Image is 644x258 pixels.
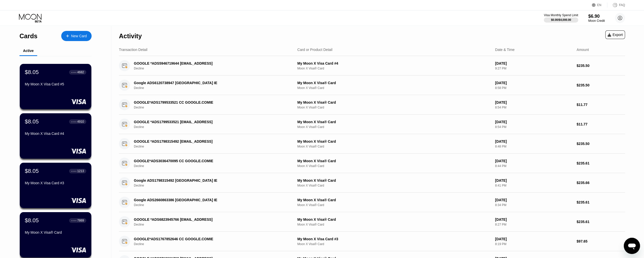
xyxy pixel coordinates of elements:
div: $8.05 [25,69,39,76]
div: GOOGLE*ADS1767852646 CC GOOGLE.COMIEDeclineMy Moon X Visa Card #3Moon X Visa® Card[DATE]8:19 PM$9... [119,232,625,251]
div: $235.66 [577,181,625,185]
div: Moon X Visa® Card [297,67,491,70]
div: My Moon X Visa® Card [297,120,491,124]
div: ● ● ● ● [71,170,76,172]
div: Cards [19,32,37,40]
div: Card or Product Detail [297,48,333,52]
div: Amount [577,48,589,52]
div: Decline [134,145,291,148]
div: $235.61 [577,220,625,224]
div: Decline [134,223,291,226]
div: 8:19 PM [495,242,572,246]
div: $235.50 [577,64,625,68]
div: FAQ [619,3,625,7]
div: Google ADS1798315492 [GEOGRAPHIC_DATA] IE [134,178,280,182]
div: $8.05 [25,168,39,174]
div: Google ADS6120738947 [GEOGRAPHIC_DATA] IE [134,81,280,85]
div: My Moon X Visa® Card [297,81,491,85]
div: [DATE] [495,100,572,104]
div: My Moon X Visa® Card [25,230,86,234]
div: Moon X Visa® Card [297,203,491,207]
div: Google ADS2660863386 [GEOGRAPHIC_DATA] IEDeclineMy Moon X Visa® CardMoon X Visa® Card[DATE]8:34 P... [119,193,625,212]
div: $8.05● ● ● ●4682My Moon X Visa Card #5 [20,64,91,109]
div: $8.05● ● ● ●7869My Moon X Visa® Card [20,212,91,257]
div: Moon X Visa® Card [297,184,491,187]
div: $235.61 [577,161,625,165]
div: 8:34 PM [495,203,572,207]
div: Transaction Detail [119,48,147,52]
div: My Moon X Visa Card #3 [25,181,86,185]
div: Date & Time [495,48,514,52]
div: My Moon X Visa® Card [297,100,491,104]
iframe: Przycisk umożliwiający otwarcie okna komunikatora [624,238,640,254]
div: 9:27 PM [495,67,572,70]
div: $8.05● ● ● ●4910My Moon X Visa Card #4 [20,113,91,159]
div: [DATE] [495,217,572,222]
div: Moon Credit [588,19,605,23]
div: $8.05● ● ● ●1213My Moon X Visa Card #3 [20,163,91,208]
div: [DATE] [495,198,572,202]
div: My Moon X Visa® Card [297,139,491,143]
div: [DATE] [495,61,572,65]
div: [DATE] [495,159,572,163]
div: [DATE] [495,120,572,124]
div: New Card [61,31,92,41]
div: Moon X Visa® Card [297,145,491,148]
div: Activity [119,32,142,40]
div: ● ● ● ● [71,71,76,73]
div: $8.05 [25,118,39,125]
div: $235.50 [577,142,625,146]
div: My Moon X Visa Card #4 [25,132,86,136]
div: My Moon X Visa Card #4 [297,61,491,65]
div: My Moon X Visa® Card [297,159,491,163]
div: 8:54 PM [495,125,572,129]
div: [DATE] [495,178,572,182]
div: Active [23,49,34,53]
div: My Moon X Visa® Card [297,198,491,202]
div: Decline [134,184,291,187]
div: GOOGLE*ADS1767852646 CC GOOGLE.COMIE [134,237,280,241]
div: Export [605,30,625,39]
div: Decline [134,67,291,70]
div: My Moon X Visa® Card [297,178,491,182]
div: Google ADS6120738947 [GEOGRAPHIC_DATA] IEDeclineMy Moon X Visa® CardMoon X Visa® Card[DATE]8:58 P... [119,76,625,95]
div: 1213 [77,169,84,173]
div: $11.77 [577,103,625,107]
div: $97.65 [577,239,625,243]
div: Moon X Visa® Card [297,164,491,168]
div: Decline [134,242,291,246]
div: Moon X Visa® Card [297,242,491,246]
div: GOOGLE *ADS1798315492 [EMAIL_ADDRESS]DeclineMy Moon X Visa® CardMoon X Visa® Card[DATE]8:48 PM$23... [119,134,625,154]
div: 8:58 PM [495,86,572,90]
div: GOOGLE *ADS5946719644 [EMAIL_ADDRESS] [134,61,280,65]
div: Decline [134,106,291,109]
div: EN [597,3,601,7]
div: GOOGLE *ADS5946719644 [EMAIL_ADDRESS]DeclineMy Moon X Visa Card #4Moon X Visa® Card[DATE]9:27 PM$... [119,56,625,76]
div: GOOGLE *ADS1799533521 [EMAIL_ADDRESS] [134,120,280,124]
div: [DATE] [495,139,572,143]
div: $235.50 [577,83,625,87]
div: GOOGLE *ADS1799533521 [EMAIL_ADDRESS]DeclineMy Moon X Visa® CardMoon X Visa® Card[DATE]8:54 PM$11.77 [119,115,625,134]
div: My Moon X Visa Card #5 [25,82,86,86]
div: $6.90 [588,14,605,19]
div: 7869 [77,219,84,222]
div: 4910 [77,120,84,123]
div: EN [592,3,607,8]
div: 8:44 PM [495,164,572,168]
div: Decline [134,125,291,129]
div: $0.00 / $4,000.00 [551,18,571,21]
div: ● ● ● ● [71,220,76,221]
div: $6.90Moon Credit [588,14,605,23]
div: Moon X Visa® Card [297,125,491,129]
div: [DATE] [495,237,572,241]
div: Decline [134,164,291,168]
div: [DATE] [495,81,572,85]
div: GOOGLE *ADS1798315492 [EMAIL_ADDRESS] [134,139,280,143]
div: 4682 [77,70,84,74]
div: GOOGLE*ADS1799533521 CC GOOGLE.COMIEDeclineMy Moon X Visa® CardMoon X Visa® Card[DATE]8:54 PM$11.77 [119,95,625,115]
div: My Moon X Visa Card #3 [297,237,491,241]
div: Moon X Visa® Card [297,86,491,90]
div: GOOGLE *ADS6823945766 [EMAIL_ADDRESS]DeclineMy Moon X Visa® CardMoon X Visa® Card[DATE]8:27 PM$23... [119,212,625,232]
div: GOOGLE *ADS6823945766 [EMAIL_ADDRESS] [134,217,280,222]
